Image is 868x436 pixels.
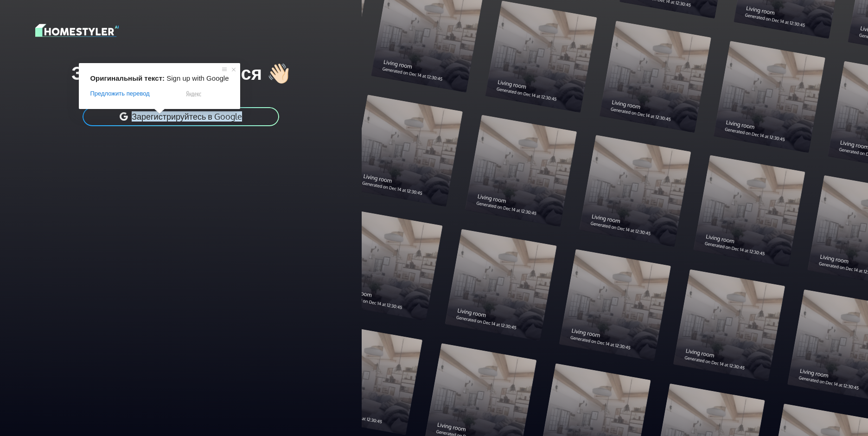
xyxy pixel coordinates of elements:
[132,111,242,122] ya-tr-span: Зарегистрируйтесь в Google
[90,74,165,82] span: Оригинальный текст:
[35,22,119,38] img: logo-3de290ba35641baa71223ecac5eacb59cb85b4c7fdf211dc9aaecaaee71ea2f8.svg
[90,90,149,98] span: Предложить перевод
[166,74,229,82] span: Sign up with Google
[71,61,290,84] ya-tr-span: Зарегистрироваться 👋🏻
[82,106,280,127] button: Зарегистрируйтесь в Google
